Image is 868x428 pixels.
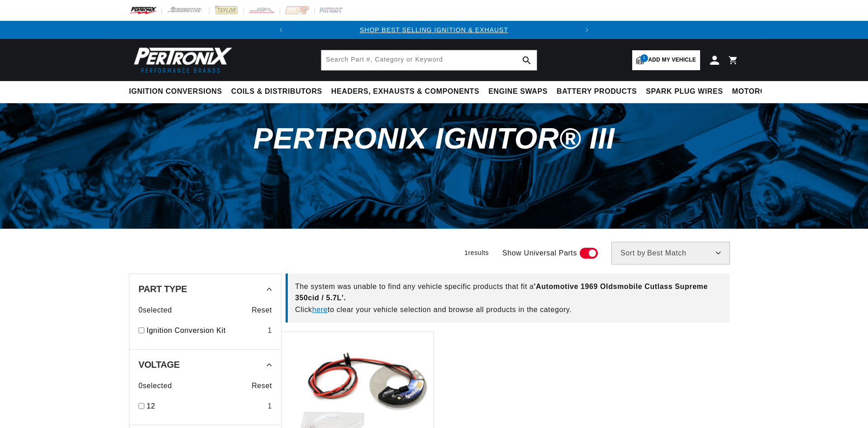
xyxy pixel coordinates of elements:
[502,247,577,259] span: Show Universal Parts
[138,304,172,316] span: 0 selected
[552,81,641,102] summary: Battery Products
[138,284,187,293] span: Part Type
[632,50,700,70] a: 1Add my vehicle
[129,44,233,76] img: Pertronix
[290,25,578,35] div: Announcement
[312,306,328,313] a: here
[231,87,322,96] span: Coils & Distributors
[252,380,272,392] span: Reset
[646,87,723,96] span: Spark Plug Wires
[517,50,537,70] button: search button
[147,400,264,412] a: 12
[272,21,290,39] button: Translation missing: en.sections.announcements.previous_announcement
[464,249,489,256] span: 1 results
[290,25,578,35] div: 1 of 2
[360,26,508,34] a: SHOP BEST SELLING IGNITION & EXHAUST
[327,81,484,102] summary: Headers, Exhausts & Components
[286,274,730,323] div: The system was unable to find any vehicle specific products that fit a Click to clear your vehicl...
[641,81,727,102] summary: Spark Plug Wires
[129,87,222,96] span: Ignition Conversions
[252,304,272,316] span: Reset
[227,81,327,102] summary: Coils & Distributors
[578,21,596,39] button: Translation missing: en.sections.announcements.next_announcement
[253,122,615,155] span: PerTronix Ignitor® III
[732,87,786,96] span: Motorcycle
[321,50,537,70] input: Search Part #, Category or Keyword
[557,87,637,96] span: Battery Products
[106,21,762,39] slideshow-component: Translation missing: en.sections.announcements.announcement_bar
[129,81,227,102] summary: Ignition Conversions
[484,81,552,102] summary: Engine Swaps
[267,325,272,337] div: 1
[138,360,180,369] span: Voltage
[331,87,479,96] span: Headers, Exhausts & Components
[138,380,172,392] span: 0 selected
[488,87,548,96] span: Engine Swaps
[620,250,645,257] span: Sort by
[640,54,648,62] span: 1
[147,325,264,337] a: Ignition Conversion Kit
[611,242,730,264] select: Sort by
[648,56,696,64] span: Add my vehicle
[728,81,791,102] summary: Motorcycle
[267,400,272,412] div: 1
